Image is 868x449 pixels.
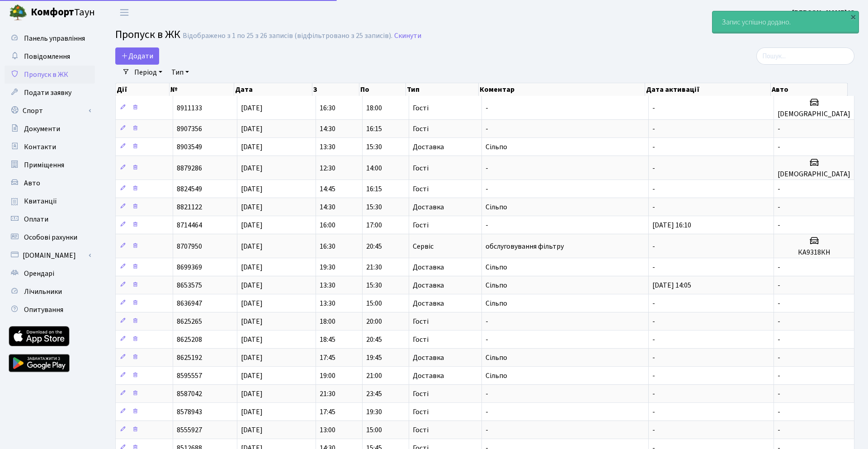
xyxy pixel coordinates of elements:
[652,241,655,251] span: -
[413,143,444,151] span: Доставка
[406,83,479,96] th: Тип
[486,103,488,113] span: -
[486,407,488,417] span: -
[778,298,780,308] span: -
[413,336,429,343] span: Гості
[366,103,382,113] span: 18:00
[177,407,202,417] span: 8578943
[177,353,202,363] span: 8625192
[24,70,68,80] span: Пропуск в ЖК
[5,29,95,47] a: Панель управління
[241,371,263,381] span: [DATE]
[645,83,770,96] th: Дата активації
[241,184,263,194] span: [DATE]
[366,335,382,345] span: 20:45
[9,4,27,22] img: logo.png
[121,51,153,61] span: Додати
[778,110,850,118] h5: [DEMOGRAPHIC_DATA]
[413,243,434,250] span: Сервіс
[486,262,507,272] span: Сільпо
[652,407,655,417] span: -
[241,262,263,272] span: [DATE]
[177,335,202,345] span: 8625208
[115,47,159,65] a: Додати
[320,371,335,381] span: 19:00
[241,124,263,134] span: [DATE]
[486,425,488,435] span: -
[241,103,263,113] span: [DATE]
[652,335,655,345] span: -
[486,298,507,308] span: Сільпо
[31,5,74,19] b: Комфорт
[24,52,70,61] span: Повідомлення
[177,317,202,326] span: 8625265
[5,246,95,265] a: [DOMAIN_NAME]
[778,184,780,194] span: -
[24,160,64,170] span: Приміщення
[712,11,859,33] div: Запис успішно додано.
[366,407,382,417] span: 19:30
[320,103,335,113] span: 16:30
[771,83,848,96] th: Авто
[366,202,382,212] span: 15:30
[366,163,382,173] span: 14:00
[486,124,488,134] span: -
[652,220,691,230] span: [DATE] 16:10
[366,298,382,308] span: 15:00
[652,202,655,212] span: -
[24,33,85,43] span: Панель управління
[177,163,202,173] span: 8879286
[24,305,63,315] span: Опитування
[366,317,382,326] span: 20:00
[241,425,263,435] span: [DATE]
[177,298,202,308] span: 8636947
[413,203,444,211] span: Доставка
[5,120,95,138] a: Документи
[5,138,95,156] a: Контакти
[778,202,780,212] span: -
[778,407,780,417] span: -
[366,220,382,230] span: 17:00
[652,280,691,290] span: [DATE] 14:05
[113,5,136,20] button: Переключити навігацію
[366,425,382,435] span: 15:00
[177,220,202,230] span: 8714464
[320,317,335,326] span: 18:00
[366,353,382,363] span: 19:45
[177,389,202,399] span: 8587042
[413,282,444,289] span: Доставка
[486,389,488,399] span: -
[31,5,95,20] span: Таун
[5,174,95,192] a: Авто
[177,371,202,381] span: 8595557
[413,318,429,325] span: Гості
[320,241,335,251] span: 16:30
[486,241,564,251] span: обслуговування фільтру
[366,241,382,251] span: 20:45
[312,83,359,96] th: З
[241,241,263,251] span: [DATE]
[413,408,429,416] span: Гості
[241,220,263,230] span: [DATE]
[413,426,429,434] span: Гості
[486,317,488,326] span: -
[366,280,382,290] span: 15:30
[359,83,406,96] th: По
[652,163,655,173] span: -
[778,248,850,257] h5: КА9318КН
[792,8,857,18] b: [PERSON_NAME] Ю.
[320,280,335,290] span: 13:30
[486,353,507,363] span: Сільпо
[24,124,60,134] span: Документи
[24,269,54,279] span: Орендарі
[652,317,655,326] span: -
[320,124,335,134] span: 14:30
[115,27,180,43] span: Пропуск в ЖК
[652,124,655,134] span: -
[320,353,335,363] span: 17:45
[320,202,335,212] span: 14:30
[241,202,263,212] span: [DATE]
[5,228,95,246] a: Особові рахунки
[24,214,48,224] span: Оплати
[24,178,40,188] span: Авто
